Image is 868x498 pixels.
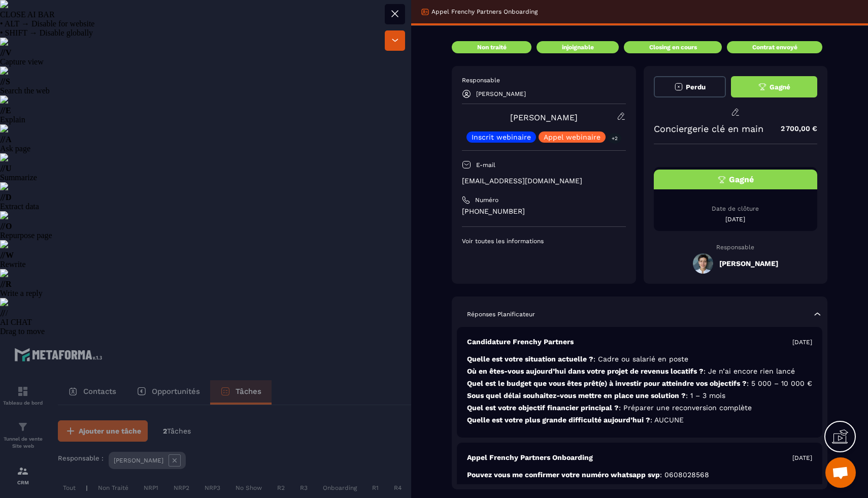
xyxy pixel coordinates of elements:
[467,379,812,388] p: Quel est le budget que vous êtes prêt(e) à investir pour atteindre vos objectifs ?
[467,470,812,480] p: Pouvez vous me confirmer votre numéro whatsapp svp
[704,367,795,375] span: : Je n’ai encore rien lancé
[467,367,812,376] p: Où en êtes-vous aujourd’hui dans votre projet de revenus locatifs ?
[467,391,812,401] p: Sous quel délai souhaitez-vous mettre en place une solution ?
[467,337,574,347] p: Candidature Frenchy Partners
[747,379,812,387] span: : 5 000 – 10 000 €
[467,403,812,413] p: Quel est votre objectif financier principal ?
[660,471,709,479] span: : 0608028568
[792,454,812,462] p: [DATE]
[467,415,812,425] p: Quelle est votre plus grande difficulté aujourd’hui ?
[825,457,856,488] div: Ouvrir le chat
[686,391,725,400] span: : 1 – 3 mois
[467,354,812,364] p: Quelle est votre situation actuelle ?
[792,338,812,346] p: [DATE]
[650,416,684,424] span: : AUCUNE
[619,404,752,412] span: : Préparer une reconversion complète
[593,355,688,363] span: : Cadre ou salarié en poste
[467,453,593,462] p: Appel Frenchy Partners Onboarding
